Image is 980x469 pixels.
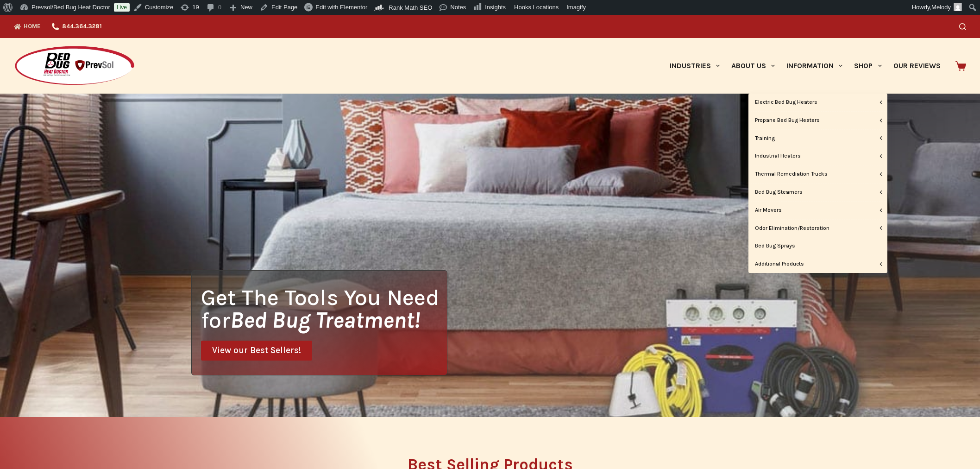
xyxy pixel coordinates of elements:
[14,15,107,38] nav: Top Menu
[748,184,887,201] a: Bed Bug Steamers
[848,38,887,94] a: Shop
[959,23,966,30] button: Search
[46,15,107,38] a: 844.364.3281
[748,237,887,255] a: Bed Bug Sprays
[114,3,130,12] a: Live
[212,346,301,355] span: View our Best Sellers!
[781,38,848,94] a: Information
[230,307,420,333] i: Bed Bug Treatment!
[389,4,432,11] span: Rank Math SEO
[931,4,951,11] span: Melody
[748,112,887,129] a: Propane Bed Bug Heaters
[664,38,725,94] a: Industries
[14,15,46,38] a: Home
[201,286,447,331] h1: Get The Tools You Need for
[14,45,135,87] img: Prevsol/Bed Bug Heat Doctor
[748,94,887,111] a: Electric Bed Bug Heaters
[748,255,887,273] a: Additional Products
[315,4,367,11] span: Edit with Elementor
[748,147,887,165] a: Industrial Heaters
[748,130,887,147] a: Training
[725,38,780,94] a: About Us
[748,202,887,219] a: Air Movers
[664,38,946,94] nav: Primary
[887,38,946,94] a: Our Reviews
[748,220,887,237] a: Odor Elimination/Restoration
[201,341,312,361] a: View our Best Sellers!
[748,165,887,183] a: Thermal Remediation Trucks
